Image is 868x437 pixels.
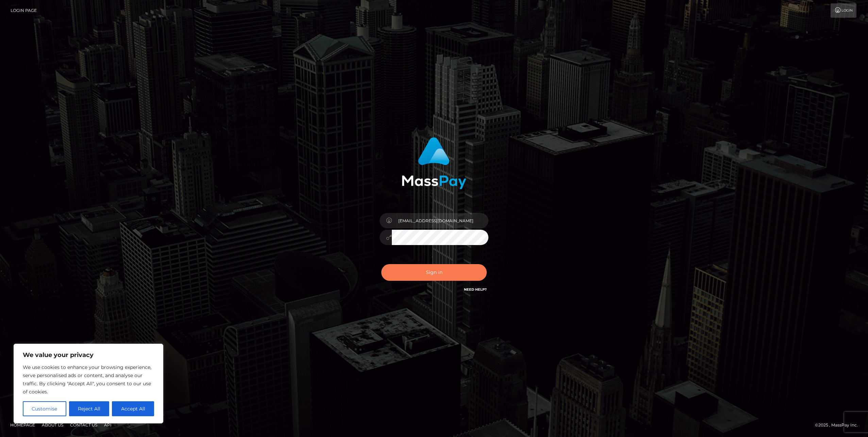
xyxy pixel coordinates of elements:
[7,420,38,430] a: Homepage
[831,3,856,18] a: Login
[402,137,466,189] img: MassPay Login
[14,344,163,423] div: We value your privacy
[23,351,154,359] p: We value your privacy
[69,401,110,416] button: Reject All
[815,421,863,429] div: © 2025 , MassPay Inc.
[23,363,154,396] p: We use cookies to enhance your browsing experience, serve personalised ads or content, and analys...
[392,213,488,228] input: Username...
[464,287,487,292] a: Need Help?
[39,420,66,430] a: About Us
[67,420,100,430] a: Contact Us
[101,420,114,430] a: API
[112,401,154,416] button: Accept All
[23,401,66,416] button: Customise
[11,3,37,18] a: Login Page
[381,264,487,281] button: Sign in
